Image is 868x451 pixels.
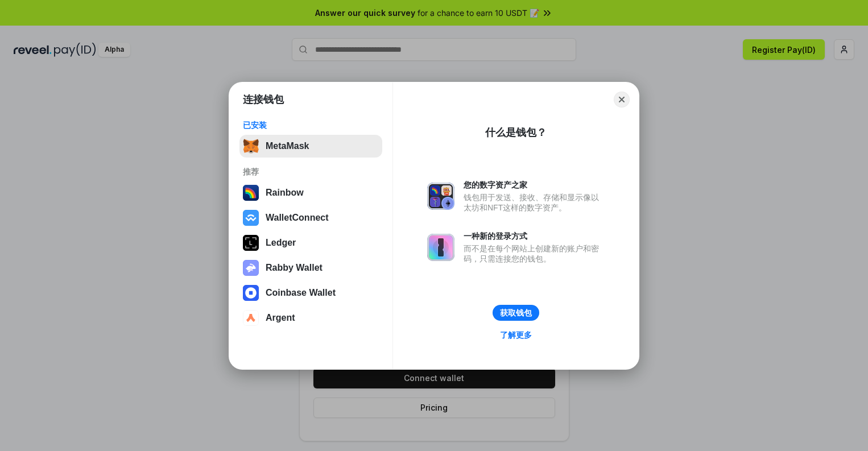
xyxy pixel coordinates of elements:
button: Ledger [239,231,382,254]
button: Coinbase Wallet [239,282,382,304]
img: svg+xml,%3Csvg%20xmlns%3D%22http%3A%2F%2Fwww.w3.org%2F2000%2Fsvg%22%20width%3D%2228%22%20height%3... [243,235,259,251]
h1: 连接钱包 [243,93,284,106]
button: WalletConnect [239,206,382,229]
img: svg+xml,%3Csvg%20xmlns%3D%22http%3A%2F%2Fwww.w3.org%2F2000%2Fsvg%22%20fill%3D%22none%22%20viewBox... [243,260,259,276]
div: MetaMask [266,141,309,151]
div: 钱包用于发送、接收、存储和显示像以太坊和NFT这样的数字资产。 [464,192,605,213]
div: WalletConnect [266,213,329,223]
img: svg+xml,%3Csvg%20width%3D%2228%22%20height%3D%2228%22%20viewBox%3D%220%200%2028%2028%22%20fill%3D... [243,285,259,301]
img: svg+xml,%3Csvg%20width%3D%2228%22%20height%3D%2228%22%20viewBox%3D%220%200%2028%2028%22%20fill%3D... [243,310,259,326]
button: Rainbow [239,181,382,204]
img: svg+xml,%3Csvg%20xmlns%3D%22http%3A%2F%2Fwww.w3.org%2F2000%2Fsvg%22%20fill%3D%22none%22%20viewBox... [427,183,454,210]
div: 推荐 [243,167,379,177]
button: Argent [239,307,382,329]
img: svg+xml,%3Csvg%20xmlns%3D%22http%3A%2F%2Fwww.w3.org%2F2000%2Fsvg%22%20fill%3D%22none%22%20viewBox... [427,234,454,261]
div: 什么是钱包？ [485,126,547,139]
a: 了解更多 [493,328,539,342]
div: 获取钱包 [500,308,532,318]
div: Coinbase Wallet [266,288,336,298]
div: Rabby Wallet [266,263,323,273]
div: 已安装 [243,120,379,130]
button: 获取钱包 [493,305,539,321]
button: MetaMask [239,135,382,158]
button: Rabby Wallet [239,256,382,279]
button: Close [614,92,630,107]
div: Ledger [266,238,296,248]
img: svg+xml,%3Csvg%20width%3D%22120%22%20height%3D%22120%22%20viewBox%3D%220%200%20120%20120%22%20fil... [243,185,259,201]
div: Argent [266,313,295,323]
div: 而不是在每个网站上创建新的账户和密码，只需连接您的钱包。 [464,243,605,264]
img: svg+xml,%3Csvg%20width%3D%2228%22%20height%3D%2228%22%20viewBox%3D%220%200%2028%2028%22%20fill%3D... [243,210,259,226]
div: 了解更多 [500,330,532,340]
div: 您的数字资产之家 [464,180,605,190]
div: Rainbow [266,188,304,198]
img: svg+xml,%3Csvg%20fill%3D%22none%22%20height%3D%2233%22%20viewBox%3D%220%200%2035%2033%22%20width%... [243,138,259,154]
div: 一种新的登录方式 [464,231,605,241]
